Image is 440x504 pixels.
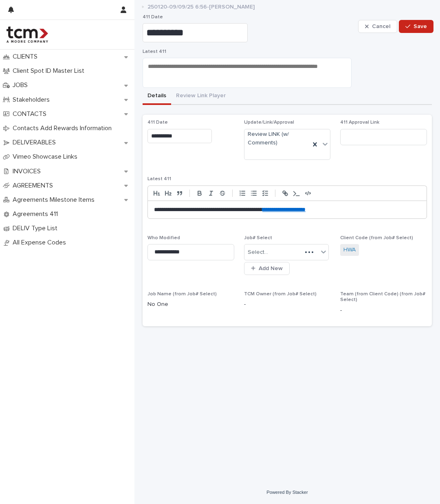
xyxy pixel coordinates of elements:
[244,292,317,297] span: TCM Owner (from Job# Select)
[340,292,425,302] span: Team (from Client Code) (from Job# Select)
[358,20,397,33] button: Cancel
[244,236,272,240] span: Job# Select
[143,88,171,105] button: Details
[248,248,268,257] div: Select...
[9,53,44,61] p: CLIENTS
[9,67,91,75] p: Client Spot ID Master List
[340,120,379,125] span: 411 Approval Link
[9,96,56,104] p: Stakeholders
[266,490,308,495] a: Powered By Stacker
[244,300,331,309] p: -
[244,262,290,275] button: Add New
[147,292,217,297] span: Job Name (from Job# Select)
[414,24,427,29] span: Save
[9,81,34,89] p: JOBS
[143,49,166,54] span: Latest 411
[147,300,234,309] p: No One
[343,246,356,254] a: HWA
[259,266,283,271] span: Add New
[147,236,180,240] span: Who Modified
[399,20,433,33] button: Save
[9,168,47,175] p: INVOICES
[248,130,307,147] span: Review LINK (w/ Comments)
[9,239,73,247] p: All Expense Codes
[9,153,84,161] p: Vimeo Showcase Links
[9,225,64,232] p: DELIV Type List
[9,182,59,190] p: AGREEMENTS
[340,306,427,315] p: -
[143,15,163,20] span: 411 Date
[9,124,118,132] p: Contacts Add Rewards Information
[147,120,168,125] span: 411 Date
[9,210,64,218] p: Agreements 411
[9,110,53,118] p: CONTACTS
[147,177,171,181] span: Latest 411
[372,24,390,29] span: Cancel
[9,139,62,146] p: DELIVERABLES
[7,26,48,43] img: 4hMmSqQkux38exxPVZHQ
[171,88,231,105] button: Review Link Player
[9,196,101,204] p: Agreements Milestone Items
[340,236,413,240] span: Client Code (from Job# Select)
[244,120,294,125] span: Update/Link/Approval
[147,2,255,11] p: 250120-09/09/25 6:56-[PERSON_NAME]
